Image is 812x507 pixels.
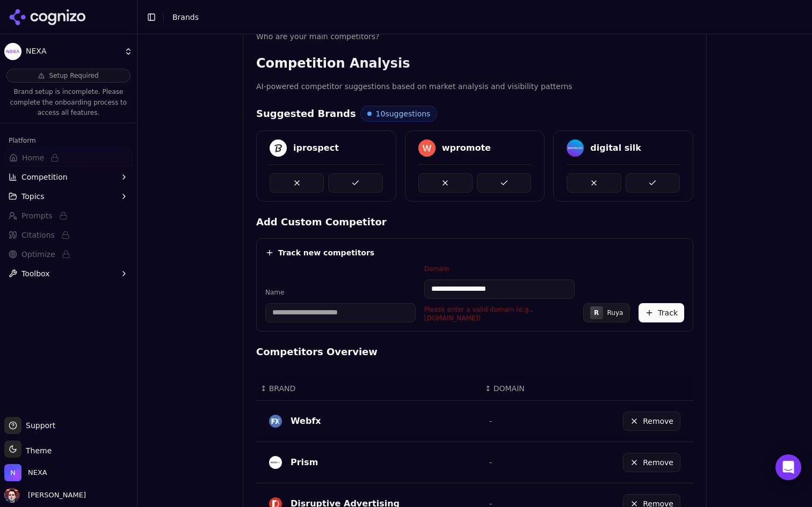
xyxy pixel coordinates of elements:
[270,139,287,157] img: iprospect
[22,152,44,163] span: Home
[278,247,374,258] h4: Track new competitors
[567,139,584,157] img: digital silk
[172,13,199,21] span: Brands
[376,108,431,119] span: 10 suggestions
[26,47,120,56] span: NEXA
[481,377,575,401] th: DOMAIN
[28,468,47,477] span: NEXA
[21,249,55,260] span: Optimize
[4,168,133,186] button: Competition
[256,377,481,401] th: BRAND
[21,210,53,221] span: Prompts
[269,383,296,394] span: BRAND
[639,303,684,322] button: Track
[21,230,55,240] span: Citations
[269,456,282,469] img: prism
[4,464,21,481] img: NEXA
[293,142,339,155] div: iprospect
[489,458,492,467] span: -
[265,288,416,297] label: Name
[291,415,321,428] div: Webfx
[49,71,98,80] span: Setup Required
[442,142,491,155] div: wpromote
[6,87,130,119] p: Brand setup is incomplete. Please complete the onboarding process to access all features.
[775,454,801,480] div: Open Intercom Messenger
[424,264,575,273] label: Domain
[607,308,624,317] div: Ruya
[21,268,50,279] span: Toolbox
[21,172,68,182] span: Competition
[256,215,693,230] h4: Add Custom Competitor
[172,12,199,23] nav: breadcrumb
[594,308,599,317] span: R
[4,464,47,481] button: Open organization switcher
[494,383,525,394] span: DOMAIN
[418,139,436,157] img: wpromote
[256,80,693,93] p: AI-powered competitor suggestions based on market analysis and visibility patterns
[21,191,45,202] span: Topics
[590,142,641,155] div: digital silk
[269,415,282,428] img: WebFX
[256,31,693,42] div: Who are your main competitors?
[291,456,318,469] div: Prism
[21,420,55,431] span: Support
[489,417,492,425] span: -
[4,43,21,60] img: NEXA
[256,106,356,121] h4: Suggested Brands
[24,490,86,500] span: [PERSON_NAME]
[21,446,52,455] span: Theme
[256,55,693,72] h3: Competition Analysis
[260,383,476,394] div: ↕BRAND
[485,383,571,394] div: ↕DOMAIN
[4,488,19,503] img: Deniz Ozcan
[424,305,575,322] p: Please enter a valid domain (e.g., [DOMAIN_NAME])
[256,344,693,359] h4: Competitors Overview
[623,412,680,431] button: Remove
[4,488,86,503] button: Open user button
[4,188,133,205] button: Topics
[4,265,133,282] button: Toolbox
[623,453,680,472] button: Remove
[4,132,133,149] div: Platform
